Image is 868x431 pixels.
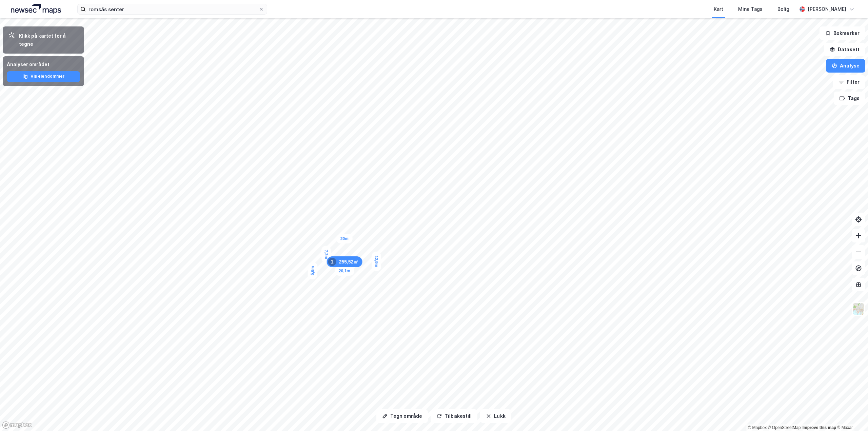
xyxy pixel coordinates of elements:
button: Tags [834,92,865,105]
div: Mine Tags [738,5,763,13]
div: Map marker [308,262,318,279]
button: Tegn område [376,409,428,423]
div: Bolig [777,5,789,13]
div: [PERSON_NAME] [808,5,846,13]
button: Vis eiendommer [7,71,80,82]
button: Analyse [826,59,865,73]
a: Mapbox homepage [2,421,32,429]
input: Søk på adresse, matrikkel, gårdeiere, leietakere eller personer [86,4,259,14]
button: Datasett [824,43,865,56]
div: Map marker [335,266,354,276]
div: Kart [714,5,723,13]
button: Filter [833,75,865,89]
div: Map marker [336,234,353,244]
div: Klikk på kartet for å tegne [19,32,79,48]
a: Improve this map [803,425,836,430]
img: Z [852,302,865,315]
div: Map marker [327,256,362,267]
a: Mapbox [748,425,767,430]
button: Tilbakestill [431,409,477,423]
button: Lukk [480,409,511,423]
div: Map marker [321,246,331,263]
div: Map marker [372,252,381,271]
div: Analyser området [7,60,80,68]
button: Bokmerker [820,26,865,40]
a: OpenStreetMap [768,425,801,430]
img: logo.a4113a55bc3d86da70a041830d287a7e.svg [11,4,61,14]
div: 1 [328,258,336,266]
iframe: Chat Widget [834,398,868,431]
